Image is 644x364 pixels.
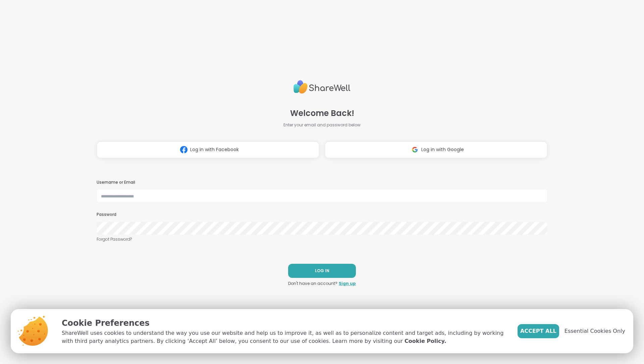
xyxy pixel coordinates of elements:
[290,107,354,119] span: Welcome Back!
[97,212,547,218] h3: Password
[293,77,351,97] img: ShareWell Logo
[421,146,464,153] span: Log in with Google
[288,264,356,278] button: LOG IN
[315,268,329,274] span: LOG IN
[405,337,446,345] a: Cookie Policy.
[62,317,507,329] p: Cookie Preferences
[97,236,547,242] a: Forgot Password?
[565,327,625,335] span: Essential Cookies Only
[288,281,337,287] span: Don't have an account?
[97,180,547,185] h3: Username or Email
[325,141,547,158] button: Log in with Google
[520,327,556,335] span: Accept All
[339,281,356,287] a: Sign up
[283,122,361,128] span: Enter your email and password below
[190,146,239,153] span: Log in with Facebook
[518,324,559,338] button: Accept All
[177,143,190,156] img: ShareWell Logomark
[62,329,507,345] p: ShareWell uses cookies to understand the way you use our website and help us to improve it, as we...
[97,141,319,158] button: Log in with Facebook
[409,143,421,156] img: ShareWell Logomark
